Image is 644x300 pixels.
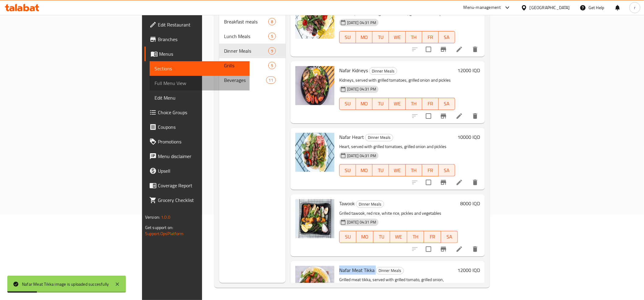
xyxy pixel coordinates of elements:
button: Branch-specific-item [436,242,451,256]
div: Grills5 [219,58,286,73]
span: FR [425,33,436,42]
span: FR [425,166,436,175]
button: delete [468,242,482,256]
a: Support.OpsPlatform [145,230,184,238]
span: Branches [158,36,245,43]
img: Tawook [295,199,334,238]
nav: Menu sections [219,12,286,90]
span: Version: [145,213,160,221]
span: [DATE] 04:31 PM [345,86,379,92]
span: [DATE] 04:31 PM [345,20,379,26]
span: Choice Groups [158,109,245,116]
span: MO [359,232,371,241]
button: TU [373,231,390,243]
button: SA [439,98,455,110]
a: Upsell [144,164,250,178]
span: Menus [159,50,245,58]
button: delete [468,42,482,57]
img: Nafar Heart [295,133,334,172]
span: Dinner Meals [224,47,268,55]
a: Coverage Report [144,178,250,193]
button: SU [339,31,356,43]
div: Dinner Meals [365,134,393,141]
button: TH [407,231,424,243]
button: WE [389,31,405,43]
span: WE [393,232,404,241]
p: Grilled tawook, red rice, white rice, pickles and vegetables [339,210,458,217]
button: SA [439,31,455,43]
button: SA [439,164,455,176]
span: WE [391,166,403,175]
a: Choice Groups [144,105,250,120]
div: items [268,62,276,69]
button: TH [406,98,422,110]
span: TH [408,99,420,108]
span: Dinner Meals [356,201,384,208]
button: MO [356,31,372,43]
a: Full Menu View [150,76,250,90]
span: r [634,4,635,11]
button: TU [372,164,389,176]
h6: 12000 IQD [457,66,480,75]
span: [DATE] 04:31 PM [345,153,379,159]
button: FR [422,164,439,176]
button: Branch-specific-item [436,42,451,57]
a: Edit menu item [456,245,463,253]
span: SA [441,33,453,42]
button: MO [356,98,372,110]
span: Dinner Meals [365,134,393,141]
a: Grocery Checklist [144,193,250,207]
span: Dinner Meals [376,267,404,274]
span: Nafar Meat Tikka [339,266,375,275]
span: Coupons [158,123,245,131]
span: Nafar Kidneys [339,66,368,75]
span: FR [425,99,436,108]
button: MO [356,231,373,243]
button: FR [422,98,439,110]
a: Coupons [144,120,250,134]
a: Menus [144,47,250,61]
div: Nafar Meat Tikka image is uploaded succesfully [22,281,109,288]
span: Grocery Checklist [158,196,245,204]
span: Promotions [158,138,245,145]
a: Edit menu item [456,112,463,120]
span: 5 [269,63,276,69]
button: SA [441,231,458,243]
span: MO [358,99,370,108]
a: Edit menu item [456,46,463,53]
span: Nafar Heart [339,132,364,142]
button: delete [468,109,482,123]
span: Coverage Report [158,182,245,189]
span: TU [376,232,388,241]
span: Breakfast meals [224,18,268,25]
span: TU [375,99,386,108]
span: Full Menu View [155,79,245,87]
span: Edit Restaurant [158,21,245,28]
button: SU [339,98,356,110]
span: SA [441,166,453,175]
button: Branch-specific-item [436,175,451,190]
button: TU [372,31,389,43]
span: SU [342,99,354,108]
div: items [268,47,276,55]
div: Menu-management [464,4,501,11]
span: 5 [269,34,276,39]
h6: 8000 IQD [460,199,480,208]
span: SA [443,232,455,241]
span: TH [410,232,422,241]
h6: 10000 IQD [457,133,480,141]
button: WE [389,98,405,110]
span: WE [391,33,403,42]
p: Kidneys, served with grilled tomatoes, grilled onion and pickles [339,76,455,84]
span: 11 [266,77,276,83]
span: Lunch Meals [224,33,268,40]
span: Edit Menu [155,94,245,101]
div: items [268,18,276,25]
a: Edit menu item [456,179,463,186]
span: Upsell [158,167,245,175]
div: items [268,33,276,40]
a: Sections [150,61,250,76]
span: Select to update [422,43,435,56]
span: Beverages [224,76,266,84]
